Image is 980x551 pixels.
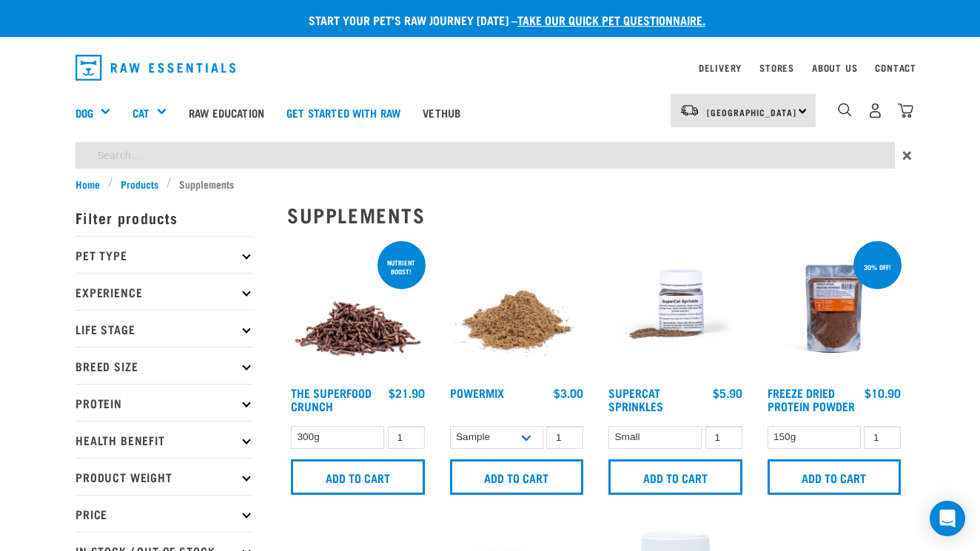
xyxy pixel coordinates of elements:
img: van-moving.png [679,104,699,117]
p: Health Benefit [75,421,253,458]
div: $10.90 [865,386,901,399]
a: Raw Education [178,83,275,142]
div: $3.00 [554,386,583,399]
input: 1 [546,426,583,449]
a: Home [75,176,108,192]
div: $21.90 [389,386,425,399]
img: Plastic Container of SuperCat Sprinkles With Product Shown Outside Of The Bottle [605,238,746,379]
a: Dog [75,104,93,121]
a: Powermix [450,389,504,396]
nav: breadcrumbs [75,176,905,192]
input: 1 [705,426,742,449]
div: $5.90 [713,386,742,399]
a: Supercat Sprinkles [608,389,663,409]
h2: Supplements [287,203,905,226]
p: Protein [75,384,253,421]
span: Products [121,176,158,192]
input: Add to cart [608,459,742,495]
input: Add to cart [450,459,584,495]
img: user.png [867,103,883,118]
a: Vethub [412,83,471,142]
img: home-icon-1@2x.png [838,103,852,117]
div: 30% off! [857,256,898,278]
img: Pile Of PowerMix For Pets [446,238,588,379]
input: 1 [864,426,901,449]
span: [GEOGRAPHIC_DATA] [707,109,796,115]
img: FD Protein Powder [764,238,905,379]
a: The Superfood Crunch [291,389,372,409]
span: × [902,142,912,169]
p: Filter products [75,199,253,236]
img: Raw Essentials Logo [75,55,235,81]
img: 1311 Superfood Crunch 01 [287,238,429,379]
a: About Us [812,65,857,70]
div: nutrient boost! [377,251,426,283]
input: Search... [75,142,895,169]
a: Cat [132,104,150,121]
p: Pet Type [75,236,253,273]
span: Home [75,176,100,192]
input: 1 [388,426,425,449]
input: Add to cart [768,459,902,495]
input: Add to cart [291,459,425,495]
p: Price [75,495,253,532]
a: take our quick pet questionnaire. [517,16,705,23]
a: Stores [759,65,794,70]
a: Get started with Raw [275,83,412,142]
nav: dropdown navigation [64,49,916,87]
div: Open Intercom Messenger [930,501,965,536]
img: home-icon@2x.png [898,103,913,118]
p: Product Weight [75,458,253,495]
a: Delivery [699,65,742,70]
p: Experience [75,273,253,310]
a: Products [113,176,167,192]
a: Freeze Dried Protein Powder [768,389,855,409]
p: Breed Size [75,347,253,384]
a: Contact [875,65,916,70]
p: Life Stage [75,310,253,347]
